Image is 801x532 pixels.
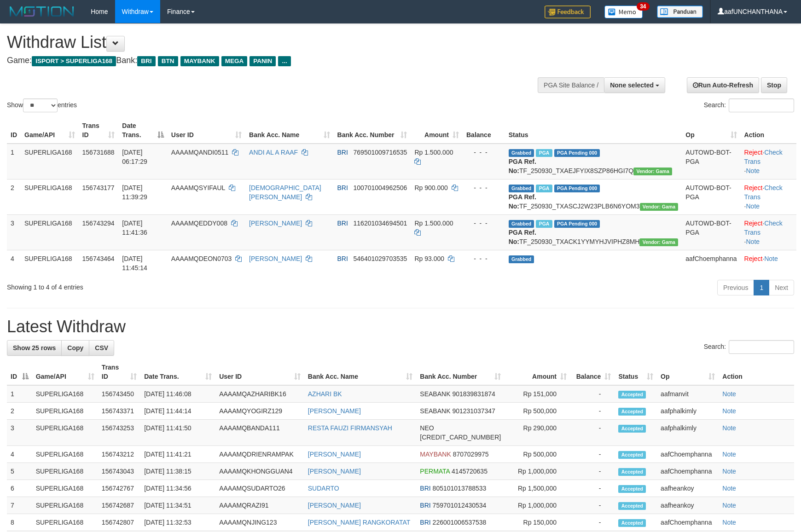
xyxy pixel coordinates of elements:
[168,117,245,144] th: User ID: activate to sort column ascending
[98,385,140,403] td: 156743450
[140,385,215,403] td: [DATE] 11:46:08
[452,468,488,475] span: Copy 4145720635 to clipboard
[505,446,570,463] td: Rp 500,000
[7,340,62,356] a: Show 25 rows
[82,184,115,191] span: 156743177
[722,485,736,492] a: Note
[98,420,140,446] td: 156743253
[278,56,290,66] span: ...
[618,519,646,527] span: Accepted
[570,463,615,480] td: -
[505,403,570,420] td: Rp 500,000
[618,468,646,476] span: Accepted
[98,446,140,463] td: 156743212
[411,117,463,144] th: Amount: activate to sort column ascending
[420,390,450,398] span: SEABANK
[615,359,657,385] th: Status: activate to sort column ascending
[420,468,450,475] span: PERMATA
[466,183,501,192] div: - - -
[308,468,361,475] a: [PERSON_NAME]
[717,280,754,295] a: Previous
[610,81,654,89] span: None selected
[420,485,430,492] span: BRI
[21,144,79,179] td: SUPERLIGA168
[570,497,615,514] td: -
[7,250,21,276] td: 4
[420,407,450,415] span: SEABANK
[98,497,140,514] td: 156742687
[687,77,759,93] a: Run Auto-Refresh
[337,184,348,191] span: BRI
[308,424,392,432] a: RESTA FAUZI FIRMANSYAH
[215,497,304,514] td: AAAAMQRAZI91
[82,220,115,227] span: 156743294
[761,77,787,93] a: Stop
[7,5,77,18] img: MOTION_logo.png
[7,144,21,179] td: 1
[452,407,495,415] span: Copy 901231037347 to clipboard
[657,385,719,403] td: aafmanvit
[414,184,447,191] span: Rp 900.000
[722,519,736,526] a: Note
[570,385,615,403] td: -
[741,214,796,250] td: · ·
[637,2,649,11] span: 34
[32,403,98,420] td: SUPERLIGA168
[744,149,783,165] a: Check Trans
[7,279,327,292] div: Showing 1 to 4 of 4 entries
[7,318,794,336] h1: Latest Withdraw
[337,149,348,156] span: BRI
[657,497,719,514] td: aafheankoy
[505,497,570,514] td: Rp 1,000,000
[570,446,615,463] td: -
[722,468,736,475] a: Note
[215,514,304,531] td: AAAAMQNJING123
[67,344,83,352] span: Copy
[570,420,615,446] td: -
[509,229,536,245] b: PGA Ref. No:
[354,184,407,191] span: Copy 100701004962506 to clipboard
[215,385,304,403] td: AAAAMQAZHARIBK16
[250,56,276,66] span: PANIN
[7,56,525,65] h4: Game: Bank:
[7,446,32,463] td: 4
[769,280,794,295] a: Next
[554,185,600,192] span: PGA Pending
[545,6,591,18] img: Feedback.jpg
[746,202,760,210] a: Note
[32,420,98,446] td: SUPERLIGA168
[505,463,570,480] td: Rp 1,000,000
[452,390,495,398] span: Copy 901839831874 to clipboard
[140,446,215,463] td: [DATE] 11:41:21
[32,497,98,514] td: SUPERLIGA168
[82,149,115,156] span: 156731688
[554,149,600,157] span: PGA Pending
[682,214,740,250] td: AUTOWD-BOT-PGA
[354,149,407,156] span: Copy 769501009716535 to clipboard
[618,391,646,399] span: Accepted
[433,502,487,509] span: Copy 759701012430534 to clipboard
[722,424,736,432] a: Note
[741,144,796,179] td: · ·
[505,179,682,214] td: TF_250930_TXASCJ2W23PLB6N6YOM3
[7,463,32,480] td: 5
[122,220,147,236] span: [DATE] 11:41:36
[7,359,32,385] th: ID: activate to sort column descending
[7,514,32,531] td: 8
[140,497,215,514] td: [DATE] 11:34:51
[21,250,79,276] td: SUPERLIGA168
[682,144,740,179] td: AUTOWD-BOT-PGA
[245,117,333,144] th: Bank Acc. Name: activate to sort column ascending
[79,117,119,144] th: Trans ID: activate to sort column ascending
[140,480,215,497] td: [DATE] 11:34:56
[618,408,646,416] span: Accepted
[7,98,77,112] label: Show entries
[7,480,32,497] td: 6
[171,255,232,262] span: AAAAMQDEON0703
[744,220,763,227] a: Reject
[505,144,682,179] td: TF_250930_TXAEJFYIX8SZP86HGI7Q
[746,167,760,174] a: Note
[682,179,740,214] td: AUTOWD-BOT-PGA
[640,203,679,211] span: Vendor URL: https://trx31.1velocity.biz
[414,149,453,156] span: Rp 1.500.000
